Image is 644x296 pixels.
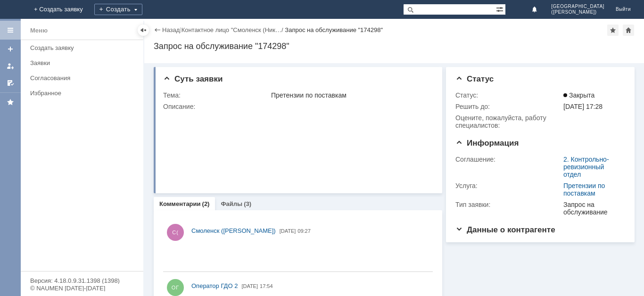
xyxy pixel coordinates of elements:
div: Статус: [455,91,561,99]
div: Oцените, пожалуйста, работу специалистов: [455,114,561,129]
div: | [180,26,181,33]
div: / [182,26,285,33]
div: Тип заявки: [455,201,561,208]
span: [DATE] 17:28 [563,103,603,110]
div: Запрос на обслуживание "174298" [154,41,635,51]
div: Создать заявку [30,44,138,51]
div: Версия: 4.18.0.9.31.1398 (1398) [30,278,134,284]
span: Информация [455,139,519,148]
a: Мои согласования [3,75,18,90]
a: Комментарии [159,200,201,207]
span: Статус [455,74,494,83]
a: Оператор ГДО 2 [191,281,238,291]
div: (2) [202,200,210,207]
a: Смоленск ([PERSON_NAME]) [191,226,276,236]
span: 17:54 [260,283,273,289]
a: Заявки [26,56,141,70]
div: Сделать домашней страницей [623,25,634,36]
div: Заявки [30,59,138,66]
a: Мои заявки [3,58,18,74]
div: Услуга: [455,182,561,189]
a: Создать заявку [26,41,141,55]
div: Создать [94,4,142,15]
span: Данные о контрагенте [455,225,555,234]
div: Соглашение: [455,156,561,163]
div: Избранное [30,90,127,97]
div: Тема: [163,91,269,99]
a: Контактное лицо "Смоленск (Ник… [182,26,281,33]
span: ([PERSON_NAME]) [551,9,604,15]
span: Оператор ГДО 2 [191,282,238,289]
a: Файлы [221,200,242,207]
a: Претензии по поставкам [563,182,605,197]
span: Расширенный поиск [496,4,505,13]
div: Скрыть меню [138,25,149,36]
span: Закрыта [563,91,594,99]
span: [DATE] [241,283,258,289]
div: Меню [30,25,48,36]
a: Создать заявку [3,41,18,57]
div: Претензии по поставкам [271,91,430,99]
div: Запрос на обслуживание "174298" [285,26,383,33]
div: © NAUMEN [DATE]-[DATE] [30,285,134,291]
a: Согласования [26,71,141,85]
div: Согласования [30,74,138,82]
span: Смоленск ([PERSON_NAME]) [191,227,276,234]
a: 2. Контрольно-ревизионный отдел [563,156,609,178]
div: Добавить в избранное [607,25,619,36]
span: Суть заявки [163,74,223,83]
span: [DATE] [280,228,296,234]
div: Запрос на обслуживание [563,201,621,216]
span: [GEOGRAPHIC_DATA] [551,4,604,9]
div: (3) [244,200,251,207]
div: Описание: [163,103,432,110]
div: Решить до: [455,103,561,110]
span: 09:27 [297,228,311,234]
a: Назад [162,26,180,33]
